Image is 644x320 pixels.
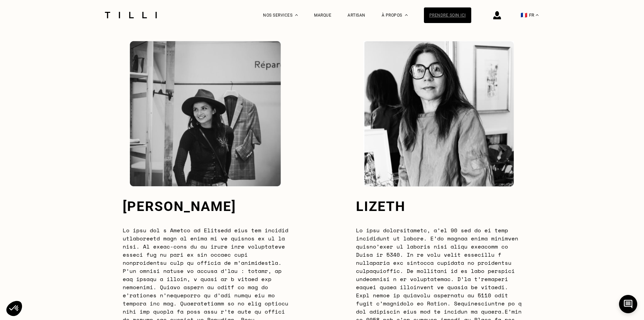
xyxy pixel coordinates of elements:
[356,41,522,187] img: Lizeth
[348,13,365,18] a: Artisan
[123,41,288,187] img: Daniela
[123,198,288,214] h4: [PERSON_NAME]
[536,14,539,16] img: menu déroulant
[102,12,159,18] img: Logo du service de couturière Tilli
[356,198,522,214] h4: Lizeth
[405,14,408,16] img: Menu déroulant à propos
[295,14,298,16] img: Menu déroulant
[493,11,501,19] img: icône connexion
[424,7,471,23] a: Prendre soin ici
[314,13,331,18] a: Marque
[521,12,527,18] span: 🇫🇷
